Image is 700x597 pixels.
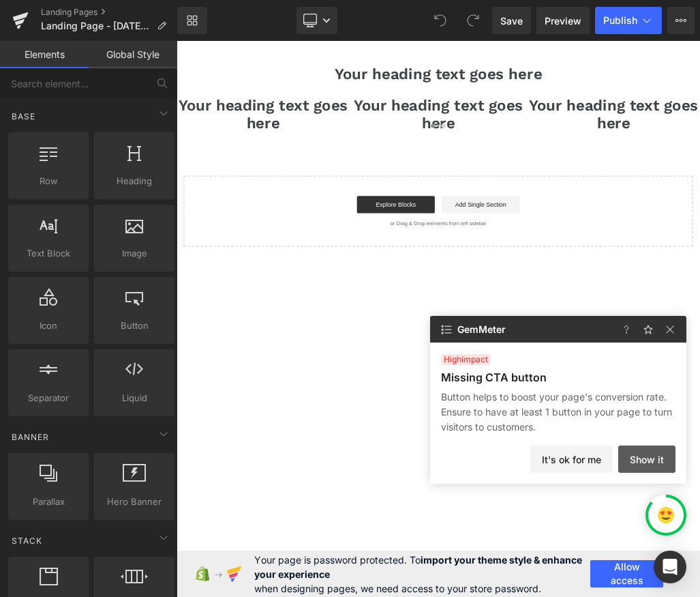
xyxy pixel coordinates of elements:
span: Preview [545,14,581,28]
span: Image [98,246,170,261]
h1: Your heading text goes here [276,87,549,144]
span: Stack [10,534,44,547]
span: GemMeter [457,324,506,335]
span: Liquid [98,391,170,405]
span: Hero Banner [98,495,170,509]
a: Explore Blocks [284,244,407,272]
span: Icon [12,319,85,333]
button: Redo [459,7,487,34]
span: Publish [603,15,637,26]
span: Banner [10,431,50,443]
span: Landing Page - [DATE] 15:21:34 [41,20,151,31]
img: close-icon.9c17502d.svg [662,321,678,338]
button: Show it [618,446,675,473]
button: Publish [595,7,662,34]
p: Button helps to boost your page's conversion rate. Ensure to have at least 1 button in your page ... [441,390,675,435]
span: impact [441,354,491,365]
span: Row [12,174,85,188]
img: view-all-icon.b3b5518d.svg [438,321,455,338]
span: Text Block [12,246,85,261]
strong: import your theme style & enhance your experience [254,554,582,580]
img: emoji-four.svg [658,507,674,523]
button: It's ok for me [530,446,613,473]
button: Undo [427,7,454,34]
button: Allow access [590,560,663,587]
img: faq-icon.827d6ecb.svg [618,321,635,338]
span: Your page is password protected. To when designing pages, we need access to your store password. [254,553,590,596]
span: Separator [12,391,85,405]
img: feedback-icon.f409a22e.svg [640,321,656,338]
span: Button [98,319,170,333]
a: Add Single Section [418,244,541,272]
a: New Library [177,7,207,34]
span: Heading [98,174,170,188]
span: high [444,354,461,364]
a: Landing Pages [41,7,177,18]
a: Preview [536,7,590,34]
p: Missing CTA button [441,370,547,384]
div: Open Intercom Messenger [654,551,686,583]
button: More [667,7,695,34]
span: Parallax [12,495,85,509]
span: Save [500,14,523,28]
span: Base [10,110,37,123]
a: Global Style [89,41,177,68]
